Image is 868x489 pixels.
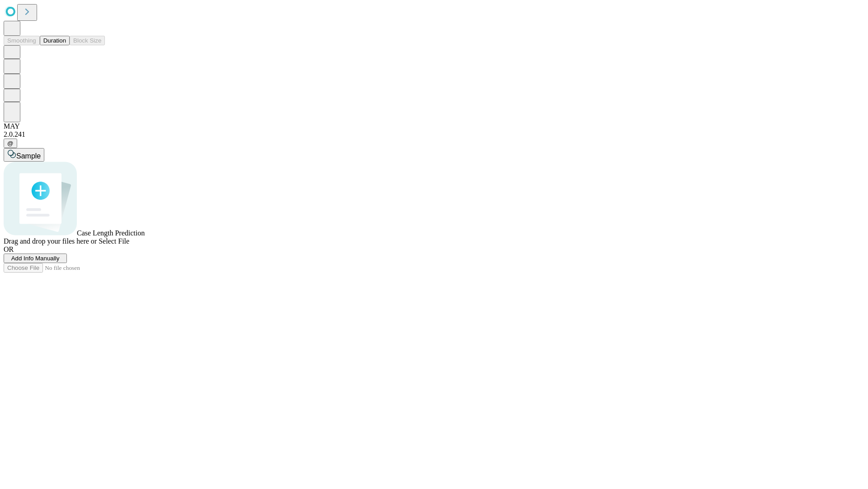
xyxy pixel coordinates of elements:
[4,245,14,253] span: OR
[70,36,105,45] button: Block Size
[4,139,17,148] button: @
[4,36,40,45] button: Smoothing
[4,254,67,263] button: Add Info Manually
[4,122,864,130] div: MAY
[7,140,14,147] span: @
[99,237,129,245] span: Select File
[4,237,97,245] span: Drag and drop your files here or
[11,255,60,262] span: Add Info Manually
[40,36,70,45] button: Duration
[16,152,41,160] span: Sample
[4,148,44,162] button: Sample
[4,130,864,139] div: 2.0.241
[77,229,145,237] span: Case Length Prediction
